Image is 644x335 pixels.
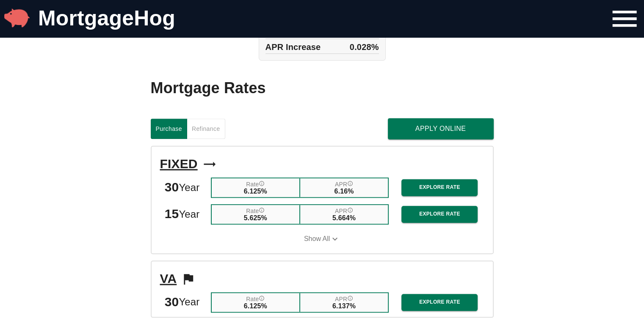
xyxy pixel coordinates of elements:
[179,207,199,221] span: Year
[347,295,353,301] svg: Annual Percentage Rate - The interest rate on the loan if lender fees were averaged into each mon...
[151,77,494,99] h2: Mortgage Rates
[244,303,267,310] span: 6.125%
[246,207,265,214] label: Rate
[397,123,484,135] span: Apply Online
[165,205,179,223] span: 15
[408,298,471,307] span: Explore Rate
[160,155,198,173] span: FIXED
[335,180,353,187] label: APR
[408,183,471,192] span: Explore Rate
[401,206,478,223] button: Explore Rate
[334,188,354,195] span: 6.16%
[244,188,267,195] span: 6.125%
[160,270,177,288] span: VA
[259,207,265,213] svg: Interest Rate "rate", reflects the cost of borrowing. If the interest rate is 3% and your loan is...
[156,124,182,134] span: Purchase
[244,215,267,221] span: 5.625%
[388,118,494,139] button: Apply Online
[335,207,353,214] label: APR
[38,6,175,30] a: MortgageHog
[4,5,30,30] img: MortgageHog Logo
[179,180,199,195] span: Year
[347,207,353,213] svg: Annual Percentage Rate - The interest rate on the loan if lender fees were averaged into each mon...
[259,295,265,301] svg: Interest Rate "rate", reflects the cost of borrowing. If the interest rate is 3% and your loan is...
[347,180,353,186] svg: Annual Percentage Rate - The interest rate on the loan if lender fees were averaged into each mon...
[192,124,220,134] span: Refinance
[335,295,353,302] label: APR
[408,210,471,219] span: Explore Rate
[165,293,179,311] span: 30
[187,119,225,139] button: Refinance
[304,235,330,243] span: Show All
[179,295,199,309] span: Year
[246,180,265,187] label: Rate
[246,295,265,302] label: Rate
[332,215,356,221] span: 5.664%
[401,294,478,311] button: Explore Rate
[401,179,478,196] button: Explore Rate
[350,41,379,53] span: 0.028%
[160,229,484,249] button: Show All
[332,303,356,310] span: 6.137%
[265,41,321,53] span: APR Increase
[165,178,179,197] span: 30
[151,119,187,139] button: Purchase
[259,180,265,186] svg: Interest Rate "rate", reflects the cost of borrowing. If the interest rate is 3% and your loan is...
